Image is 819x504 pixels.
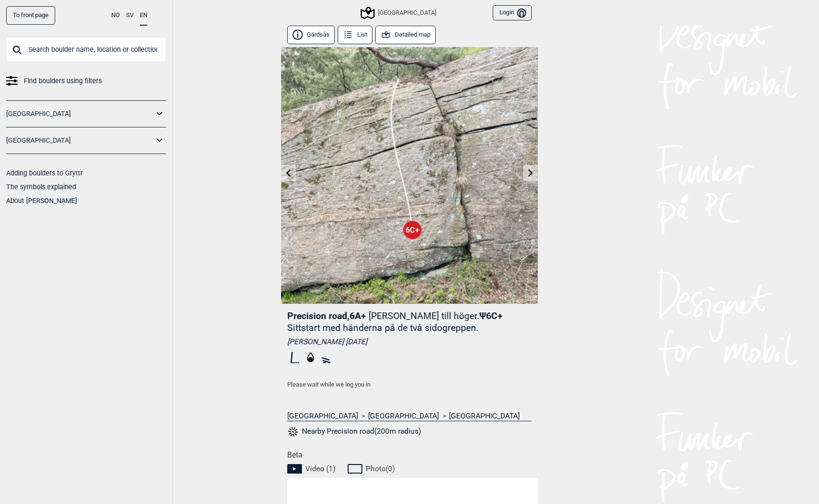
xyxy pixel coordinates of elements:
[305,464,335,474] span: Video ( 1 )
[6,37,166,62] input: Search boulder name, location or collection
[287,26,335,44] button: Gärdsås
[111,6,120,25] button: NO
[287,310,503,333] span: Ψ 6C+
[287,411,358,421] a: [GEOGRAPHIC_DATA]
[281,47,538,304] img: Precision road 230501
[6,169,83,177] a: Adding boulders to Gryttr
[6,107,154,121] a: [GEOGRAPHIC_DATA]
[287,411,532,421] nav: > >
[375,26,436,44] button: Detailed map
[6,197,77,204] a: About [PERSON_NAME]
[287,380,532,389] p: Please wait while we log you in
[449,411,520,421] a: [GEOGRAPHIC_DATA]
[287,310,366,321] span: Precision road , 6A+
[6,134,154,147] a: [GEOGRAPHIC_DATA]
[338,26,372,44] button: List
[287,337,532,347] div: [PERSON_NAME] [DATE]
[6,74,166,88] a: Find boulders using filters
[126,6,134,25] button: SV
[368,411,439,421] a: [GEOGRAPHIC_DATA]
[24,74,102,88] span: Find boulders using filters
[493,5,532,21] button: Login
[287,426,421,438] button: Nearby Precision road(200m radius)
[6,183,76,191] a: The symbols explained
[369,310,479,321] p: [PERSON_NAME] till höger.
[6,6,55,25] a: To front page
[140,6,147,26] button: EN
[362,7,436,19] div: [GEOGRAPHIC_DATA]
[287,322,478,333] p: Sittstart med händerna på de två sidogreppen.
[366,464,395,474] span: Photo ( 0 )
